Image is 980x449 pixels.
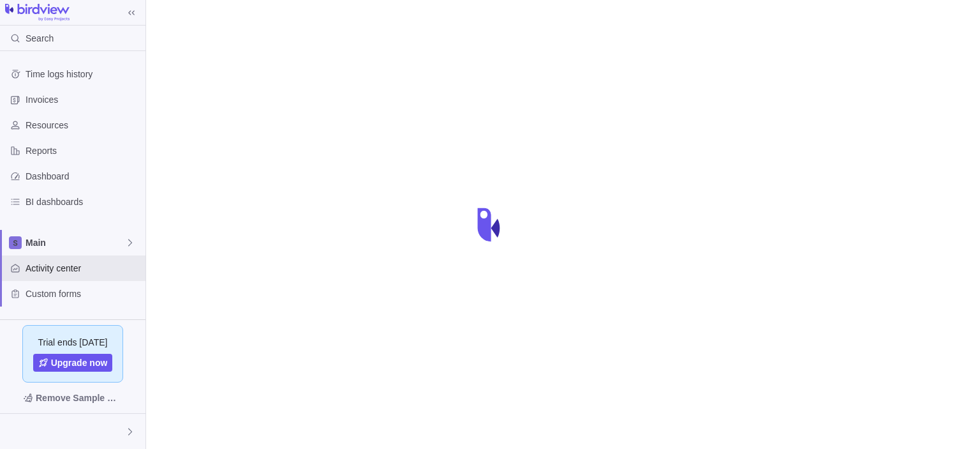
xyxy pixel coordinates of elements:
[26,32,54,45] span: Search
[10,388,135,408] span: Remove Sample Data
[36,390,122,406] span: Remove Sample Data
[26,287,140,300] span: Custom forms
[51,356,108,369] span: Upgrade now
[38,336,108,349] span: Trial ends [DATE]
[26,93,140,106] span: Invoices
[26,195,140,208] span: BI dashboards
[464,199,516,250] div: loading
[26,68,140,80] span: Time logs history
[8,424,23,439] div: Mircea Dinca
[26,119,140,132] span: Resources
[33,354,113,372] a: Upgrade now
[26,170,140,183] span: Dashboard
[5,4,70,22] img: logo
[26,262,140,275] span: Activity center
[26,236,125,249] span: Main
[26,144,140,157] span: Reports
